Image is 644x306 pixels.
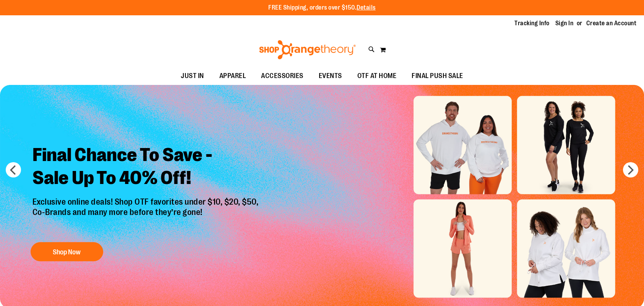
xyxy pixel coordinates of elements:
button: next [623,162,638,177]
a: EVENTS [311,67,350,85]
a: Sign In [555,19,574,28]
span: OTF AT HOME [357,67,397,85]
a: ACCESSORIES [253,67,311,85]
a: Create an Account [586,19,637,28]
p: Exclusive online deals! Shop OTF favorites under $10, $20, $50, Co-Brands and many more before th... [27,197,266,234]
span: FINAL PUSH SALE [412,67,463,85]
p: FREE Shipping, orders over $150. [268,3,376,12]
button: Shop Now [31,242,103,261]
span: ACCESSORIES [261,67,303,85]
span: APPAREL [219,67,246,85]
a: Final Chance To Save -Sale Up To 40% Off! Exclusive online deals! Shop OTF favorites under $10, $... [27,138,266,265]
a: FINAL PUSH SALE [404,67,471,85]
a: JUST IN [173,67,212,85]
span: EVENTS [319,67,342,85]
img: Shop Orangetheory [258,40,357,59]
h2: Final Chance To Save - Sale Up To 40% Off! [27,138,266,197]
button: prev [6,162,21,177]
a: OTF AT HOME [350,67,404,85]
a: Tracking Info [514,19,550,28]
a: Details [357,4,376,11]
a: APPAREL [212,67,254,85]
span: JUST IN [181,67,204,85]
